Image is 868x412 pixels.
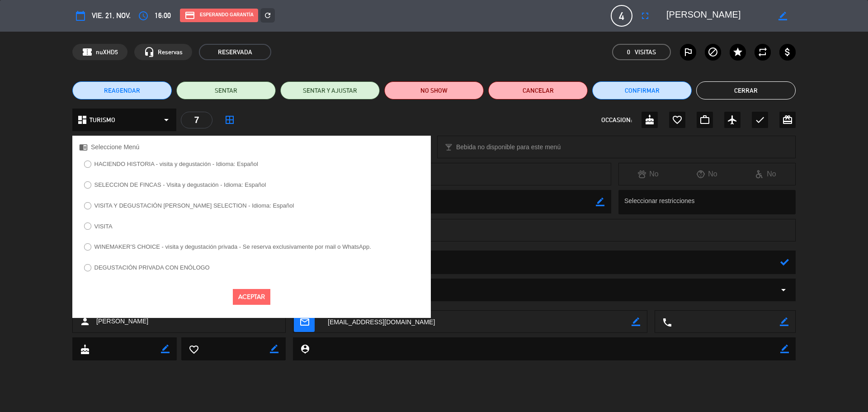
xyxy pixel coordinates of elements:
i: work_outline [699,114,710,125]
span: REAGENDAR [104,86,140,95]
i: border_color [596,198,604,206]
span: TURISMO [90,115,115,125]
div: No [619,168,678,180]
i: border_color [780,317,788,326]
i: credit_card [184,10,195,21]
span: OCCASION: [601,115,632,125]
i: card_giftcard [782,114,793,125]
i: repeat [757,47,768,57]
i: border_color [270,345,278,353]
label: SELECCION DE FINCAS - Visita y degustación - Idioma: Español [94,182,266,188]
i: headset_mic [144,47,155,57]
i: local_phone [662,317,672,327]
button: Confirmar [592,81,692,99]
span: 0 [627,47,630,57]
span: Reservas [158,47,183,57]
label: WINEMAKER'S CHOICE - visita y degustación privada - Se reserva exclusivamente por mail o WhatsApp. [94,244,371,250]
i: cake [80,344,90,354]
span: RESERVADA [199,44,271,60]
i: arrow_drop_down [778,284,789,295]
em: Visitas [635,47,656,57]
div: No [678,168,736,180]
i: chrome_reader_mode [79,143,88,152]
i: outlined_flag [683,47,693,57]
button: SENTAR Y AJUSTAR [280,81,380,99]
i: favorite_border [672,114,683,125]
span: vie. 21, nov. [92,9,131,22]
i: border_all [224,114,235,125]
span: Seleccione Menú [91,142,139,152]
i: block [708,47,718,57]
div: 7 [181,112,212,128]
label: VISITA [94,223,113,229]
button: Cerrar [696,81,796,99]
i: cake [644,114,655,125]
i: fullscreen [640,10,651,21]
i: border_color [632,317,640,326]
i: check [755,114,765,125]
i: refresh [264,11,272,19]
i: attach_money [782,47,793,57]
button: Cancelar [488,81,588,99]
span: 16:00 [155,9,171,22]
label: HACIENDO HISTORIA - visita y degustación - Idioma: Español [94,161,258,167]
span: nuXHD5 [96,47,118,57]
i: person_pin [300,344,310,354]
label: VISITA Y DEGUSTACIÓN [PERSON_NAME] SELECTION - Idioma: Español [94,203,294,208]
div: Esperando garantía [180,9,258,22]
span: [PERSON_NAME] [96,316,148,327]
button: SENTAR [176,81,276,99]
i: border_color [778,12,787,20]
i: airplanemode_active [727,114,738,125]
i: dashboard [77,114,88,125]
i: access_time [138,10,149,21]
i: star [732,47,743,57]
i: arrow_drop_down [161,114,172,125]
button: Aceptar [233,289,270,305]
i: border_color [780,345,789,353]
i: favorite_border [189,344,198,354]
button: access_time [135,8,151,24]
button: fullscreen [637,8,653,24]
button: REAGENDAR [72,81,172,99]
i: person [80,316,90,327]
span: confirmation_number [82,47,93,57]
span: Bebida no disponible para este menú [456,142,561,152]
i: mail_outline [299,317,309,327]
i: border_color [161,345,170,353]
div: No [736,168,795,180]
span: 4 [611,5,632,27]
i: calendar_today [75,10,86,21]
i: local_bar [444,143,453,152]
label: DEGUSTACIÓN PRIVADA CON ENÓLOGO [94,265,210,270]
button: NO SHOW [384,81,484,99]
button: calendar_today [72,8,89,24]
